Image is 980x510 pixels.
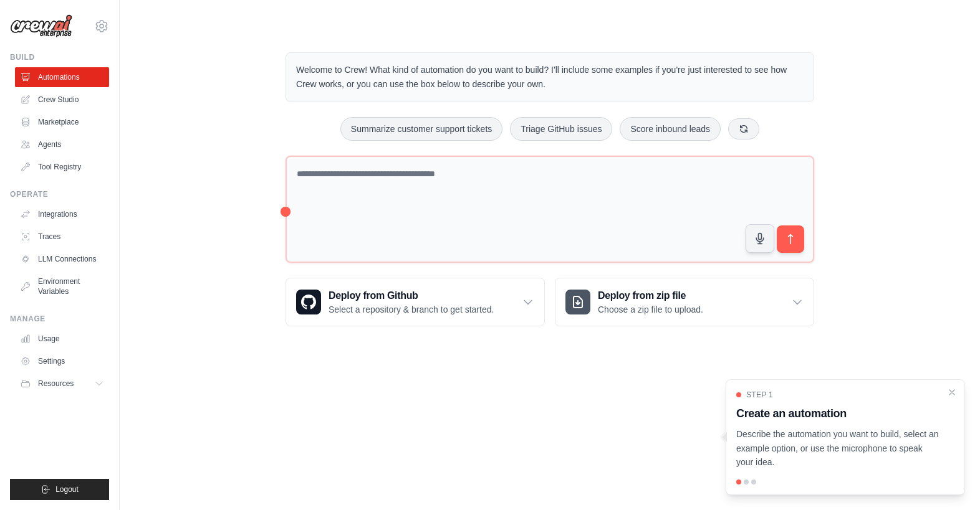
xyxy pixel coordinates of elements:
[10,52,109,62] div: Build
[329,303,494,316] p: Select a repository & branch to get started.
[15,204,109,224] a: Integrations
[15,135,109,154] a: Agents
[598,288,703,303] h3: Deploy from zip file
[15,374,109,394] button: Resources
[736,405,939,422] h3: Create an automation
[10,314,109,324] div: Manage
[10,479,109,500] button: Logout
[15,329,109,349] a: Usage
[620,117,721,141] button: Score inbound leads
[38,379,74,389] span: Resources
[15,90,109,110] a: Crew Studio
[510,117,612,141] button: Triage GitHub issues
[15,157,109,177] a: Tool Registry
[15,112,109,132] a: Marketplace
[15,351,109,371] a: Settings
[736,427,939,470] p: Describe the automation you want to build, select an example option, or use the microphone to spe...
[947,387,957,397] button: Close walkthrough
[15,67,109,87] a: Automations
[10,14,72,38] img: Logo
[15,272,109,301] a: Environment Variables
[329,288,494,303] h3: Deploy from Github
[15,249,109,269] a: LLM Connections
[598,303,703,316] p: Choose a zip file to upload.
[340,117,502,141] button: Summarize customer support tickets
[15,227,109,247] a: Traces
[55,484,79,494] span: Logout
[10,189,109,199] div: Operate
[746,390,773,400] span: Step 1
[296,63,804,92] p: Welcome to Crew! What kind of automation do you want to build? I'll include some examples if you'...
